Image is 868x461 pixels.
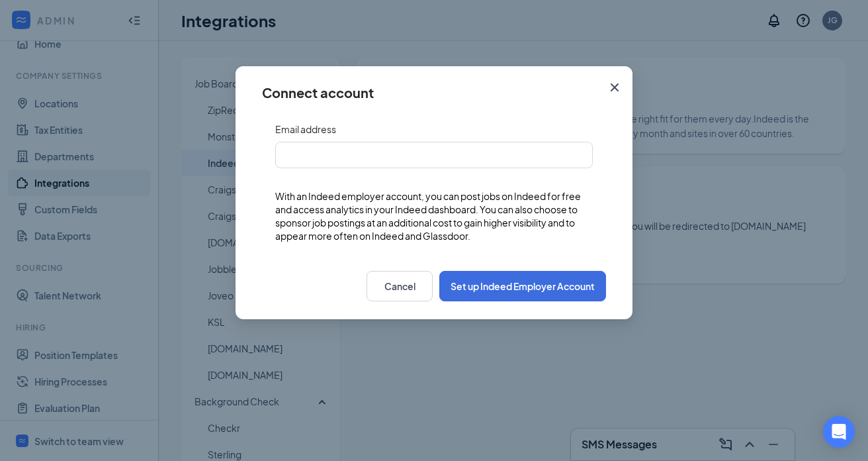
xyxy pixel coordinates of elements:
span: Email address [275,123,336,135]
button: Cancel [367,271,433,301]
span: With an Indeed employer account, you can post jobs on Indeed for free and access analytics in you... [275,189,593,242]
div: Connect account [262,85,374,100]
button: Close [597,66,632,109]
svg: Cross [607,79,623,95]
div: Open Intercom Messenger [823,416,855,448]
button: Set up Indeed Employer Account [439,271,606,301]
